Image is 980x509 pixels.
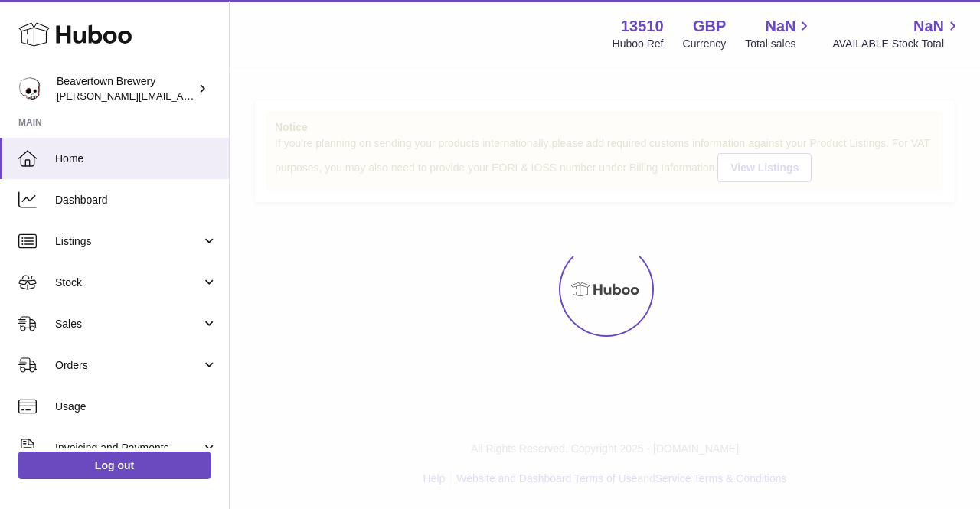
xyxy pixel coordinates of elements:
span: Stock [55,276,201,290]
span: NaN [913,16,944,37]
strong: 13510 [621,16,664,37]
span: Orders [55,358,201,373]
a: Log out [18,452,211,479]
span: Dashboard [55,193,217,207]
span: Invoicing and Payments [55,441,201,455]
div: Huboo Ref [612,37,664,51]
span: NaN [765,16,795,37]
span: Usage [55,400,217,414]
span: Listings [55,234,201,249]
a: NaN AVAILABLE Stock Total [832,16,962,51]
img: millie@beavertownbrewery.co.uk [18,77,41,100]
div: Beavertown Brewery [57,74,194,103]
span: [PERSON_NAME][EMAIL_ADDRESS][DOMAIN_NAME] [57,90,307,102]
a: NaN Total sales [745,16,813,51]
strong: GBP [693,16,726,37]
span: Home [55,152,217,166]
div: Currency [683,37,727,51]
span: Sales [55,317,201,331]
span: AVAILABLE Stock Total [832,37,962,51]
span: Total sales [745,37,813,51]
